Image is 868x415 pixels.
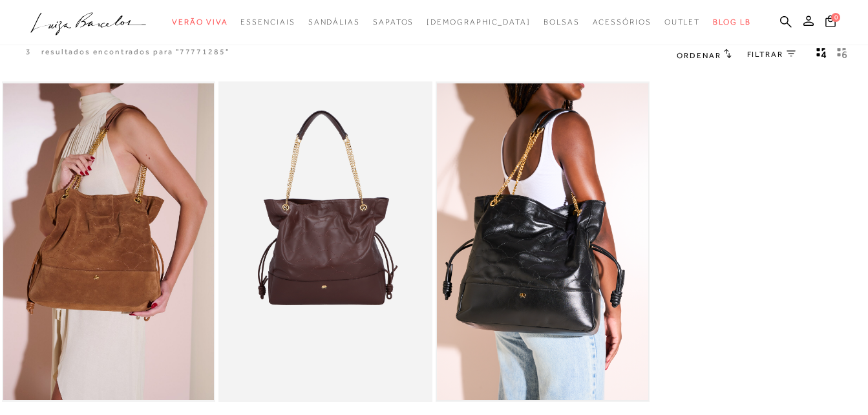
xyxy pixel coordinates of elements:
[833,47,851,63] button: gridText6Desc
[437,83,648,400] img: BOLSA SHOPPING GRANDE EM COURO PRETO COM ALÇAS DE CORRENTE E AMARRAÇÃO LATERAL
[593,10,651,34] a: noSubCategoriesText
[373,17,414,27] span: Sapatos
[172,10,228,34] a: noSubCategoriesText
[427,10,531,34] a: noSubCategoriesText
[544,10,580,34] a: noSubCategoriesText
[172,17,228,27] span: Verão Viva
[240,17,295,27] span: Essenciais
[26,47,32,58] p: 3
[812,47,831,63] button: Mostrar 4 produtos por linha
[677,51,721,60] span: Ordenar
[3,83,215,400] img: BOLSA SHOPPING GRANDE EM CAMURÇA CARAMELO COM ALÇAS DE CORRENTE E AMARRAÇÃO LATERAL
[240,10,295,34] a: noSubCategoriesText
[308,17,360,27] span: Sandálias
[831,13,840,22] span: 0
[664,10,701,34] a: noSubCategoriesText
[593,17,651,27] span: Acessórios
[713,17,750,27] span: BLOG LB
[41,47,229,58] : resultados encontrados para "77771285"
[308,10,360,34] a: noSubCategoriesText
[544,17,580,27] span: Bolsas
[220,83,431,400] img: BOLSA SHOPPING GRANDE EM COURO CAFÉ COM ALÇAS DE CORRENTE E AMARRAÇÃO LATERAL
[821,14,840,32] button: 0
[664,17,701,27] span: Outlet
[713,10,750,34] a: BLOG LB
[373,10,414,34] a: noSubCategoriesText
[427,17,531,27] span: [DEMOGRAPHIC_DATA]
[747,49,783,60] span: FILTRAR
